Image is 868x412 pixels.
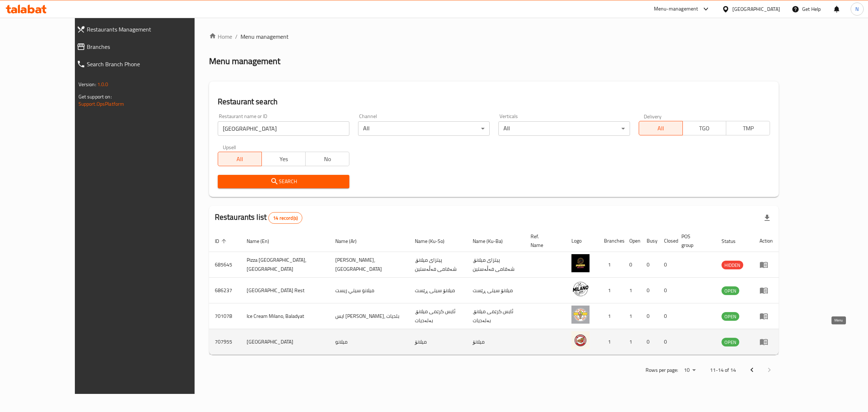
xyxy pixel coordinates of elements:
[759,286,773,295] div: Menu
[467,252,525,278] td: پیتزای میلانۆ، شەقامی فەڵەستین
[209,303,241,329] td: 701078
[598,329,624,355] td: 1
[71,21,220,38] a: Restaurants Management
[759,312,773,320] div: Menu
[598,230,624,252] th: Branches
[87,25,214,34] span: Restaurants Management
[247,237,278,245] span: Name (En)
[215,212,302,224] h2: Restaurants list
[209,252,241,278] td: 685645
[710,366,736,375] p: 11-14 of 14
[654,5,698,13] div: Menu-management
[722,286,739,295] div: OPEN
[598,278,624,303] td: 1
[571,254,590,272] img: Pizza Milano, Palestine street
[241,278,330,303] td: [GEOGRAPHIC_DATA] Rest
[598,252,624,278] td: 1
[329,252,409,278] td: [PERSON_NAME]، [GEOGRAPHIC_DATA]
[265,154,303,164] span: Yes
[467,329,525,355] td: میلانۆ
[531,232,557,249] span: Ref. Name
[78,80,96,89] span: Version:
[498,121,630,136] div: All
[218,152,262,166] button: All
[641,252,658,278] td: 0
[658,278,676,303] td: 0
[209,230,779,355] table: enhanced table
[641,278,658,303] td: 0
[87,42,214,51] span: Branches
[235,32,238,41] li: /
[409,329,467,355] td: میلانۆ
[624,252,641,278] td: 0
[641,303,658,329] td: 0
[681,365,698,376] div: Rows per page:
[335,237,366,245] span: Name (Ar)
[209,55,280,67] h2: Menu management
[566,230,598,252] th: Logo
[658,252,676,278] td: 0
[722,338,739,346] span: OPEN
[624,230,641,252] th: Open
[571,331,590,349] img: Milano
[681,232,707,249] span: POS group
[644,114,662,119] label: Delivery
[722,312,739,321] div: OPEN
[241,303,330,329] td: Ice Cream Milano, Baladyat
[97,80,109,89] span: 1.0.0
[722,338,739,346] div: OPEN
[261,152,306,166] button: Yes
[743,361,761,379] button: Previous page
[658,230,676,252] th: Closed
[641,329,658,355] td: 0
[658,303,676,329] td: 0
[624,278,641,303] td: 1
[722,237,745,245] span: Status
[409,278,467,303] td: میلانۆ سیتی ڕێست
[473,237,512,245] span: Name (Ku-Ba)
[855,5,859,13] span: N
[624,303,641,329] td: 1
[329,303,409,329] td: ايس [PERSON_NAME]، بلديات
[415,237,454,245] span: Name (Ku-So)
[467,278,525,303] td: میلانۆ سیتی ڕێست
[409,252,467,278] td: پیتزای میلانۆ، شەقامی فەڵەستین
[305,152,349,166] button: No
[215,237,229,245] span: ID
[726,121,770,135] button: TMP
[241,329,330,355] td: [GEOGRAPHIC_DATA]
[209,278,241,303] td: 686237
[241,252,330,278] td: Pizza [GEOGRAPHIC_DATA], [GEOGRAPHIC_DATA]
[686,123,724,134] span: TGO
[641,230,658,252] th: Busy
[732,5,780,13] div: [GEOGRAPHIC_DATA]
[729,123,767,134] span: TMP
[268,212,302,224] div: Total records count
[224,177,344,186] span: Search
[467,303,525,329] td: ئایس کرێمی میلانۆ، بەلەدیات
[758,209,776,227] div: Export file
[218,96,770,107] h2: Restaurant search
[624,329,641,355] td: 1
[682,121,727,135] button: TGO
[642,123,680,134] span: All
[87,60,214,68] span: Search Branch Phone
[223,144,236,150] label: Upsell
[269,215,302,222] span: 14 record(s)
[639,121,683,135] button: All
[722,261,743,269] span: HIDDEN
[71,55,220,73] a: Search Branch Phone
[309,154,346,164] span: No
[221,154,259,164] span: All
[78,92,112,101] span: Get support on:
[754,230,779,252] th: Action
[646,366,678,375] p: Rows per page:
[209,329,241,355] td: 707955
[571,306,590,324] img: Ice Cream Milano, Baladyat
[409,303,467,329] td: ئایس کرێمی میلانۆ، بەلەدیات
[329,278,409,303] td: ميلانو سيتي ريست
[71,38,220,55] a: Branches
[722,287,739,295] span: OPEN
[78,99,124,109] a: Support.OpsPlatform
[209,32,779,41] nav: breadcrumb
